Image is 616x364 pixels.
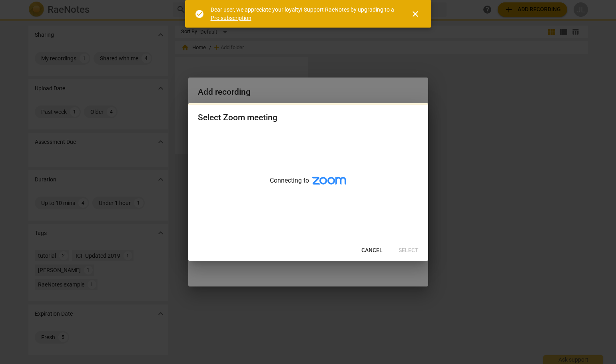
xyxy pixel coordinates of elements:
[198,113,277,123] div: Select Zoom meeting
[406,4,425,24] button: Close
[411,9,420,19] span: close
[195,9,204,19] span: check_circle
[361,247,383,255] span: Cancel
[211,6,396,22] div: Dear user, we appreciate your loyalty! Support RaeNotes by upgrading to a
[211,15,251,21] a: Pro subscription
[188,131,428,240] div: Connecting to
[355,243,389,258] button: Cancel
